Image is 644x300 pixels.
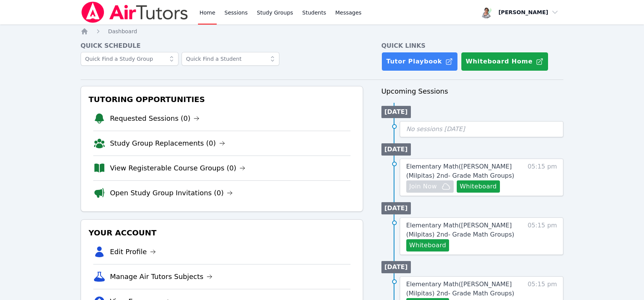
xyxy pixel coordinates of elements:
li: [DATE] [381,143,411,156]
a: Manage Air Tutors Subjects [110,271,213,282]
a: Elementary Math([PERSON_NAME] (Milpitas) 2nd- Grade Math Groups) [406,280,519,298]
span: Elementary Math ( [PERSON_NAME] (Milpitas) 2nd- Grade Math Groups ) [406,163,514,179]
input: Quick Find a Study Group [81,52,178,66]
span: 05:15 pm [527,162,557,193]
a: Edit Profile [110,246,156,257]
button: Whiteboard [457,180,500,193]
h3: Your Account [87,226,357,240]
a: Elementary Math([PERSON_NAME] (Milpitas) 2nd- Grade Math Groups) [406,221,519,239]
span: Messages [335,9,362,16]
input: Quick Find a Student [182,52,279,66]
li: [DATE] [381,202,411,214]
li: [DATE] [381,261,411,273]
h3: Upcoming Sessions [381,86,564,97]
h3: Tutoring Opportunities [87,92,357,106]
span: Elementary Math ( [PERSON_NAME] (Milpitas) 2nd- Grade Math Groups ) [406,281,514,297]
span: Dashboard [108,28,137,34]
img: Air Tutors [81,2,189,23]
h4: Quick Links [381,41,564,50]
nav: Breadcrumb [81,28,564,35]
a: Dashboard [108,28,137,35]
a: Study Group Replacements (0) [110,138,225,149]
a: Elementary Math([PERSON_NAME] (Milpitas) 2nd- Grade Math Groups) [406,162,519,180]
li: [DATE] [381,106,411,118]
button: Join Now [406,180,454,193]
span: 05:15 pm [527,221,557,251]
button: Whiteboard [406,239,449,251]
button: Whiteboard Home [461,52,548,71]
a: View Registerable Course Groups (0) [110,163,246,174]
a: Tutor Playbook [381,52,458,71]
span: No sessions [DATE] [406,125,465,133]
h4: Quick Schedule [81,41,363,50]
a: Open Study Group Invitations (0) [110,188,233,198]
a: Requested Sessions (0) [110,113,200,124]
span: Join Now [409,182,437,191]
span: Elementary Math ( [PERSON_NAME] (Milpitas) 2nd- Grade Math Groups ) [406,222,514,238]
